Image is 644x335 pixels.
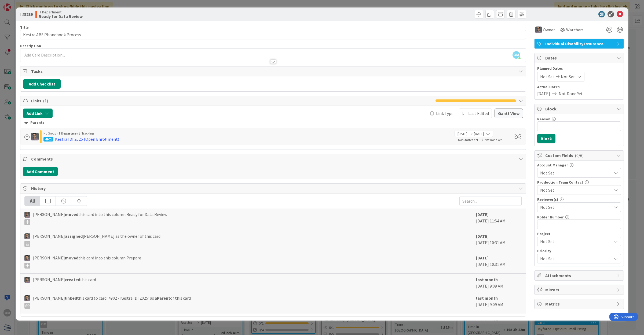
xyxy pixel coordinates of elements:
span: Not Set [540,204,612,210]
button: Gantt View [495,109,523,118]
span: [PERSON_NAME] this card to card '4902 - Kestra IDI 2025' as a of this card [33,295,191,309]
span: Not Done Yet [485,138,502,142]
span: Dates [545,55,614,61]
span: Comments [31,156,516,162]
span: [DATE] [458,131,467,137]
span: Not Started Yet [458,138,478,142]
span: ( 1 ) [43,98,48,103]
div: [DATE] 10:31 AM [476,255,522,271]
button: Add Comment [23,167,58,176]
img: CS [24,212,30,218]
button: Block [537,134,555,143]
label: Title [20,25,29,30]
b: moved [65,212,78,217]
b: last month [476,295,498,301]
input: type card name here... [20,30,526,39]
b: created [65,277,80,282]
label: Reason [537,117,550,121]
button: Add Checklist [23,79,61,89]
span: [DATE] [537,90,550,97]
img: CS [31,133,39,140]
b: Ready for Data Review [39,14,83,18]
div: [DATE] 9:09 AM [476,276,522,289]
span: Not Set [540,238,609,245]
span: Planned Dates [537,66,621,71]
div: [DATE] 9:09 AM [476,295,522,311]
span: [PERSON_NAME] this card into this column Ready for Data Review [33,211,167,225]
span: IT Department [39,10,83,14]
span: Last Edited [468,110,489,117]
img: CS [535,27,542,33]
span: Custom Fields [545,152,614,159]
div: [DATE] 10:31 AM [476,233,522,249]
span: Not Set [540,186,609,194]
b: Parent [157,295,170,301]
button: Last Edited [459,109,492,118]
span: Individual Disability Insurance [545,40,614,47]
span: Description [20,43,41,48]
span: Not Set [540,73,554,80]
span: ( 0/6 ) [575,153,584,158]
div: Production Team Contact [537,180,621,184]
b: IT Department › [57,131,82,135]
span: Owner [543,27,555,33]
b: [DATE] [476,255,489,260]
div: 4902 [43,137,53,142]
b: [DATE] [476,233,489,239]
b: [DATE] [476,212,489,217]
img: CS [24,277,30,283]
b: last month [476,277,498,282]
span: Actual Dates [537,84,621,90]
span: Link Type [436,110,453,117]
b: linked [65,295,77,301]
div: [DATE] 11:54 AM [476,211,522,227]
img: CS [24,233,30,239]
img: CS [24,255,30,261]
b: 5239 [24,12,33,17]
span: Watchers [566,27,584,33]
span: Not Set [540,170,612,176]
span: [PERSON_NAME] [PERSON_NAME] as the owner of this card [33,233,160,247]
span: OM [513,51,520,59]
div: Account Manager [537,163,621,167]
span: Attachments [545,272,614,279]
span: Metrics [545,301,614,307]
button: Add Link [23,109,53,118]
b: assigned [65,233,83,239]
span: [DATE] [474,131,484,137]
div: Project [537,232,621,236]
span: Not Done Yet [559,90,583,97]
span: Not Set [540,255,609,262]
div: Parents [24,120,522,126]
span: Links [31,98,433,104]
span: [PERSON_NAME] this card [33,276,96,283]
span: Tracking [82,131,94,135]
span: Support [11,1,24,7]
span: Block [545,106,614,112]
span: No Group › [43,131,57,135]
div: Reviewer(s) [537,198,621,201]
span: Mirrors [545,286,614,293]
span: History [31,185,516,192]
label: Folder Number [537,215,564,219]
span: Not Set [561,73,575,80]
div: Priority [537,249,621,253]
div: Kestra IDI 2025 (Open Enrollment) [55,136,119,142]
span: [PERSON_NAME] this card into this column Prepare [33,255,141,269]
span: ID [20,11,33,17]
b: moved [65,255,78,260]
div: All [25,196,40,206]
span: Tasks [31,68,516,75]
img: CS [24,295,30,301]
input: Search... [459,196,522,206]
